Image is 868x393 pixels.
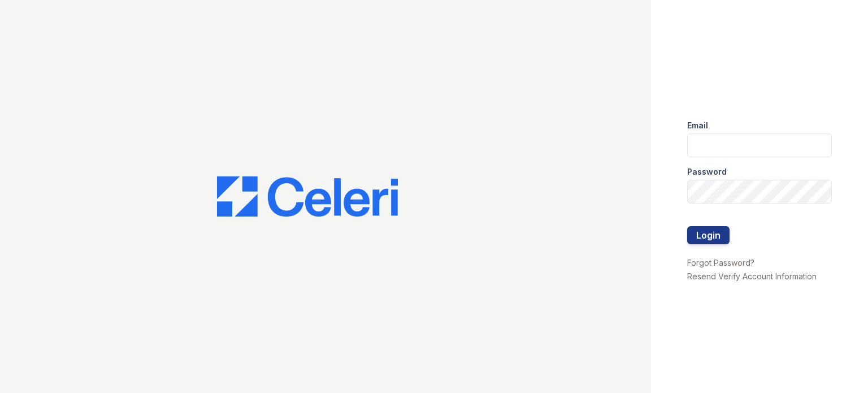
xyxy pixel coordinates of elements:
[687,226,730,244] button: Login
[687,271,817,281] a: Resend Verify Account Information
[217,176,398,217] img: CE_Logo_Blue-a8612792a0a2168367f1c8372b55b34899dd931a85d93a1a3d3e32e68fde9ad4.png
[687,258,754,267] a: Forgot Password?
[687,120,708,131] label: Email
[687,166,727,178] label: Password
